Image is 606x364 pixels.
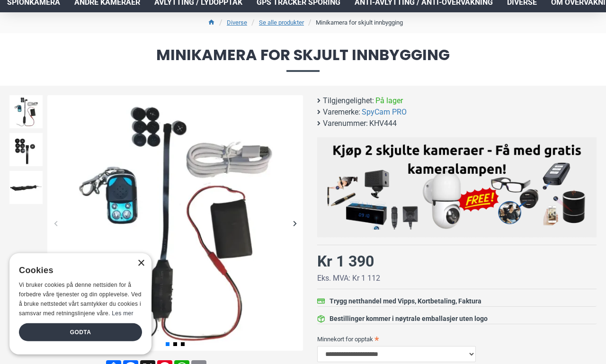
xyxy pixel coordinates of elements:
span: KHV444 [369,118,397,129]
div: Next slide [286,215,303,231]
div: Previous slide [47,215,64,231]
div: Bestillinger kommer i nøytrale emballasjer uten logo [330,314,488,324]
span: Go to slide 2 [173,342,177,346]
a: Les mer, opens a new window [112,310,133,317]
b: Varenummer: [323,118,368,129]
span: Vi bruker cookies på denne nettsiden for å forbedre våre tjenester og din opplevelse. Ved å bruke... [19,282,142,316]
b: Varemerke: [323,107,360,118]
div: Close [137,260,144,267]
label: Minnekort for opptak [317,331,597,346]
div: Godta [19,323,142,341]
img: Minikamera for skjult innbygging - SpyGadgets.no [47,95,303,351]
img: Minikamera for skjult innbygging - SpyGadgets.no [9,133,43,166]
b: Tilgjengelighet: [323,95,374,107]
span: Go to slide 3 [181,342,185,346]
span: Minikamera for skjult innbygging [9,47,597,71]
img: Kjøp 2 skjulte kameraer – Få med gratis kameralampe! [324,142,589,230]
a: Se alle produkter [259,18,304,27]
div: Kr 1 390 [317,250,374,273]
img: Minikamera for skjult innbygging - SpyGadgets.no [9,171,43,204]
img: Minikamera for skjult innbygging - SpyGadgets.no [9,95,43,128]
a: Diverse [227,18,247,27]
div: Cookies [19,260,136,281]
div: Trygg netthandel med Vipps, Kortbetaling, Faktura [330,296,481,306]
span: På lager [375,95,403,107]
a: SpyCam PRO [362,107,407,118]
span: Go to slide 1 [166,342,169,346]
